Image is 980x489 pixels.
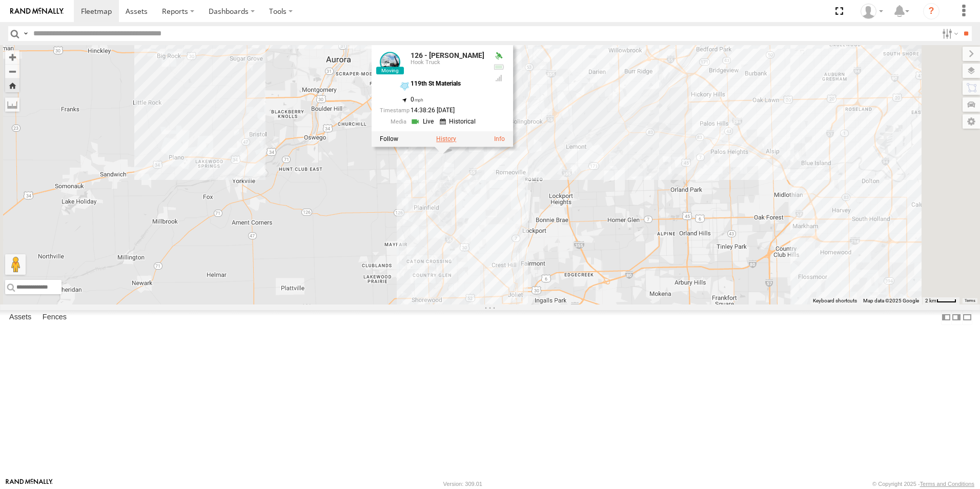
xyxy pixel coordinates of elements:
img: rand-logo.svg [10,8,64,15]
button: Zoom in [5,50,19,64]
div: 119th St Materials [411,81,484,88]
i: ? [923,3,940,19]
label: Realtime tracking of Asset [380,135,398,142]
a: Terms and Conditions [920,481,974,487]
label: Map Settings [963,114,980,129]
label: View Asset History [436,135,456,142]
div: © Copyright 2025 - [872,481,974,487]
a: 126 - [PERSON_NAME] [411,52,484,60]
span: Map data ©2025 Google [863,298,919,303]
span: 2 km [925,298,936,303]
label: Assets [4,310,36,324]
button: Drag Pegman onto the map to open Street View [5,254,26,275]
div: Date/time of location update [380,108,484,114]
a: View Historical Media Streams [440,117,479,127]
label: Dock Summary Table to the Right [951,310,962,325]
button: Zoom out [5,64,19,78]
div: Ed Pruneda [857,4,887,19]
div: GSM Signal = 4 [493,74,505,83]
button: Keyboard shortcuts [813,297,857,304]
a: Visit our Website [6,479,53,489]
a: View Live Media Streams [411,117,437,127]
div: No voltage information received from this device. [493,63,505,71]
span: 0 [411,96,423,104]
a: View Asset Details [380,52,400,73]
label: Search Filter Options [938,26,960,41]
button: Map Scale: 2 km per 35 pixels [922,297,959,304]
label: Measure [5,97,19,112]
div: Hook Truck [411,60,484,66]
a: View Asset Details [494,135,505,142]
label: Dock Summary Table to the Left [941,310,951,325]
label: Search Query [22,26,30,41]
a: Terms (opens in new tab) [965,299,975,303]
div: Valid GPS Fix [493,52,505,60]
label: Fences [37,310,72,324]
div: Version: 309.01 [443,481,482,487]
label: Hide Summary Table [962,310,972,325]
button: Zoom Home [5,78,19,92]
